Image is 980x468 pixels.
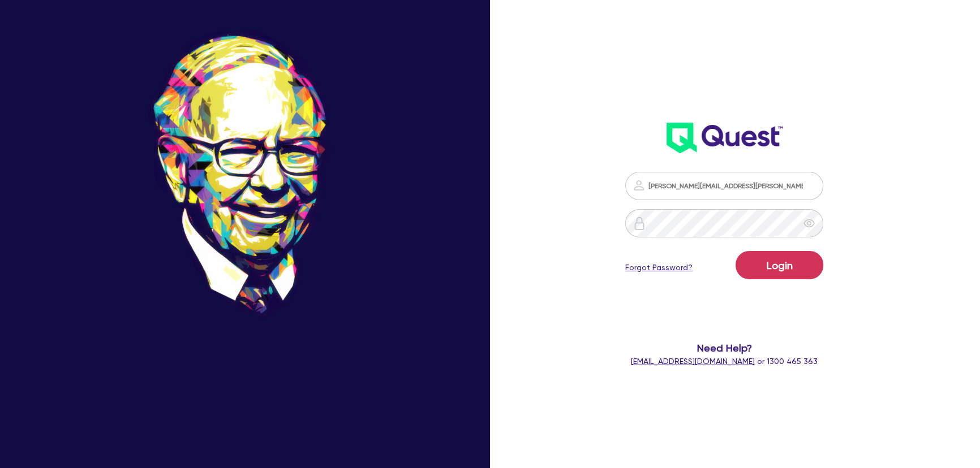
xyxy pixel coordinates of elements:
span: eye [803,218,815,229]
a: [EMAIL_ADDRESS][DOMAIN_NAME] [631,357,755,366]
img: wH2k97JdezQIQAAAABJRU5ErkJggg== [667,123,783,153]
button: Login [736,251,823,279]
span: - [PERSON_NAME] [213,391,283,400]
span: Need Help? [595,340,854,356]
span: or 1300 465 363 [631,357,818,366]
a: Forgot Password? [625,262,693,274]
img: icon-password [632,179,646,192]
input: Email address [625,172,823,200]
img: icon-password [633,216,646,230]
